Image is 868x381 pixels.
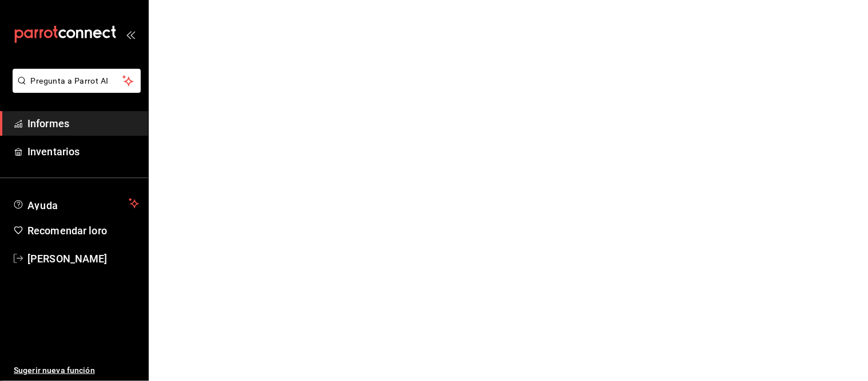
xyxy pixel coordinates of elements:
button: Pregunta a Parrot AI [13,69,141,93]
font: Sugerir nueva función [14,366,95,375]
font: [PERSON_NAME] [27,253,108,265]
font: Inventarios [27,146,80,158]
font: Informes [27,117,69,129]
font: Pregunta a Parrot AI [31,76,109,85]
font: Recomendar loro [27,225,107,237]
button: abrir_cajón_menú [126,30,135,39]
a: Pregunta a Parrot AI [8,83,141,95]
font: Ayuda [27,199,58,211]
